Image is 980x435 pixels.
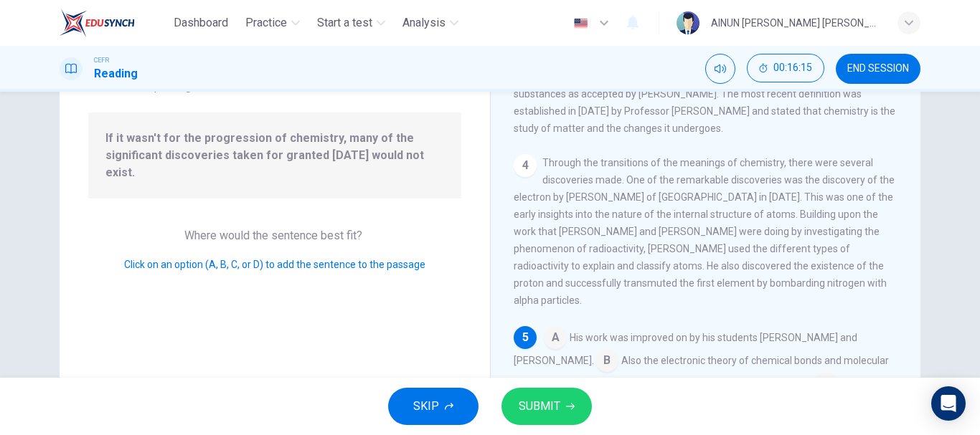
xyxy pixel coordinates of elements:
span: Click on an option (A, B, C, or D) to add the sentence to the passage [124,259,425,270]
div: Mute [705,54,735,84]
span: A [544,326,567,349]
span: END SESSION [847,63,909,75]
div: Hide [747,54,824,84]
div: Open Intercom Messenger [931,386,966,421]
img: Profile picture [677,11,699,34]
img: EduSynch logo [60,9,135,37]
span: C [814,372,837,395]
span: Dashboard [174,14,228,32]
span: Start a test [317,14,372,32]
button: Dashboard [168,10,234,36]
h1: Reading [94,65,138,82]
button: Start a test [311,10,391,36]
button: Analysis [397,10,464,36]
img: en [572,18,590,29]
span: If it wasn't for the progression of chemistry, many of the significant discoveries taken for gran... [105,130,444,181]
span: 00:16:15 [773,62,812,74]
span: Practice [245,14,287,32]
button: 00:16:15 [747,54,824,82]
span: Also the electronic theory of chemical bonds and molecular orbitals was developed by [PERSON_NAME... [514,355,889,389]
span: SUBMIT [519,396,560,416]
div: 5 [514,326,537,349]
button: Practice [240,10,306,36]
div: 4 [514,154,537,177]
span: B [595,349,618,372]
button: END SESSION [836,54,920,84]
span: CEFR [94,55,109,65]
span: Analysis [402,14,446,32]
span: Through the transitions of the meanings of chemistry, there were several discoveries made. One of... [514,157,895,306]
span: Where would the sentence best fit? [184,229,365,242]
span: His work was improved on by his students [PERSON_NAME] and [PERSON_NAME]. [514,332,857,366]
button: SUBMIT [501,388,592,425]
button: SKIP [388,388,479,425]
a: EduSynch logo [60,9,168,37]
div: AINUN [PERSON_NAME] [PERSON_NAME] [711,14,880,32]
span: SKIP [413,396,439,416]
